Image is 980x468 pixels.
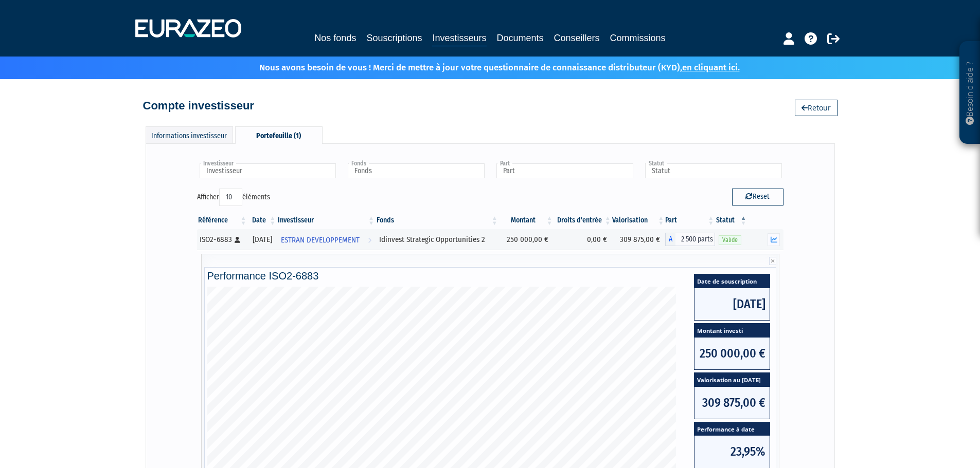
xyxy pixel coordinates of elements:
p: Nous avons besoin de vous ! Merci de mettre à jour votre questionnaire de connaissance distribute... [229,59,740,74]
button: Reset [732,189,783,205]
a: Investisseurs [432,31,486,47]
span: [DATE] [694,288,770,320]
a: Commissions [610,31,666,45]
th: Fonds: activer pour trier la colonne par ordre croissant [376,212,499,229]
i: Voir l'investisseur [368,231,371,250]
a: Souscriptions [366,31,422,45]
td: 0,00 € [554,229,612,250]
th: Part: activer pour trier la colonne par ordre croissant [665,212,715,229]
div: Idinvest Strategic Opportunities 2 [379,234,495,245]
span: 250 000,00 € [694,338,770,369]
a: en cliquant ici. [682,62,740,73]
th: Droits d'entrée: activer pour trier la colonne par ordre croissant [554,212,612,229]
span: Valorisation au [DATE] [694,373,770,387]
a: Documents [497,31,544,45]
th: Valorisation: activer pour trier la colonne par ordre croissant [612,212,666,229]
h4: Performance ISO2-6883 [207,270,773,282]
div: A - Idinvest Strategic Opportunities 2 [665,233,715,246]
a: ESTRAN DEVELOPPEMENT [277,229,376,250]
span: 309 875,00 € [694,387,770,419]
a: Conseillers [554,31,600,45]
th: Montant: activer pour trier la colonne par ordre croissant [499,212,554,229]
select: Afficheréléments [219,189,242,206]
span: Valide [719,235,741,245]
span: 2 500 parts [675,233,715,246]
div: Portefeuille (1) [235,126,323,144]
label: Afficher éléments [197,189,270,206]
span: ESTRAN DEVELOPPEMENT [281,231,360,250]
td: 309 875,00 € [612,229,666,250]
span: 23,95% [694,436,770,467]
h4: Compte investisseur [143,100,254,112]
a: Retour [795,100,838,116]
span: A [665,233,675,246]
th: Date: activer pour trier la colonne par ordre croissant [248,212,277,229]
th: Référence : activer pour trier la colonne par ordre croissant [197,212,248,229]
img: 1732889491-logotype_eurazeo_blanc_rvb.png [135,19,241,38]
div: [DATE] [252,234,274,245]
div: ISO2-6883 [200,234,244,245]
th: Statut : activer pour trier la colonne par ordre d&eacute;croissant [715,212,747,229]
p: Besoin d'aide ? [964,47,976,139]
td: 250 000,00 € [499,229,554,250]
i: [Français] Personne physique [235,237,240,243]
div: Informations investisseur [146,126,233,143]
span: Date de souscription [694,274,770,288]
a: Nos fonds [314,31,356,45]
span: Montant investi [694,324,770,338]
th: Investisseur: activer pour trier la colonne par ordre croissant [277,212,376,229]
span: Performance à date [694,422,770,436]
